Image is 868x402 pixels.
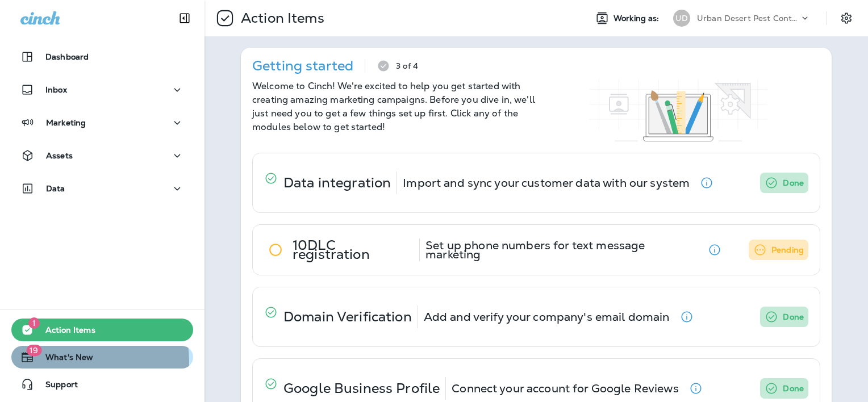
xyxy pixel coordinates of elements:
span: Action Items [34,325,95,339]
button: 19What's New [11,346,193,368]
p: Import and sync your customer data with our system [403,178,690,187]
p: Marketing [46,118,86,127]
p: Pending [771,243,804,257]
p: Done [783,382,804,395]
button: Collapse Sidebar [169,7,201,30]
button: Settings [836,8,857,28]
p: Data integration [283,178,391,187]
span: Support [34,380,78,393]
button: Assets [11,144,193,167]
p: Add and verify your company's email domain [424,312,670,321]
p: Dashboard [45,52,89,61]
p: 10DLC registration [293,241,414,259]
button: Marketing [11,111,193,134]
p: Done [783,310,804,324]
p: Done [783,176,804,190]
p: Welcome to Cinch! We're excited to help you get started with creating amazing marketing campaigns... [252,79,536,134]
button: Dashboard [11,45,193,68]
p: Inbox [45,85,67,94]
p: Connect your account for Google Reviews [452,384,678,393]
p: Urban Desert Pest Control [697,14,799,23]
p: Domain Verification [283,312,412,321]
p: Data [46,184,65,193]
p: Set up phone numbers for text message marketing [425,241,698,259]
button: Support [11,373,193,396]
div: UD [673,10,690,27]
p: Assets [46,151,73,160]
span: What's New [34,353,93,366]
button: Inbox [11,78,193,101]
span: 1 [28,317,40,329]
p: Getting started [252,61,353,70]
p: Google Business Profile [283,384,440,393]
p: 3 of 4 [396,61,418,70]
p: Action Items [236,10,324,27]
button: Data [11,177,193,200]
button: 1Action Items [11,319,193,341]
span: 19 [26,345,41,356]
span: Working as: [614,14,662,23]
